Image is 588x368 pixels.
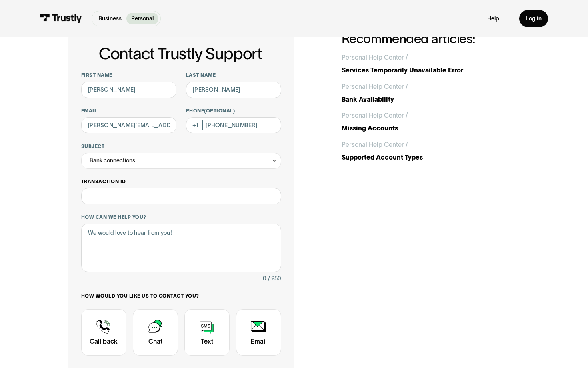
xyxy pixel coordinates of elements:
[342,110,520,133] a: Personal Help Center /Missing Accounts
[186,108,281,114] label: Phone
[80,45,281,62] h1: Contact Trustly Support
[204,108,235,113] span: (Optional)
[81,214,281,220] label: How can we help you?
[81,178,281,185] label: Transaction ID
[268,274,281,283] div: / 250
[342,140,408,149] div: Personal Help Center /
[342,52,408,62] div: Personal Help Center /
[40,14,82,23] img: Trustly Logo
[81,72,176,78] label: First name
[342,94,520,104] div: Bank Availability
[131,14,154,23] p: Personal
[186,117,281,133] input: (555) 555-5555
[186,72,281,78] label: Last name
[342,32,520,46] h2: Recommended articles:
[342,110,408,120] div: Personal Help Center /
[81,82,176,98] input: Alex
[81,153,281,169] div: Bank connections
[81,143,281,150] label: Subject
[342,82,520,104] a: Personal Help Center /Bank Availability
[81,117,176,133] input: alex@mail.com
[526,15,542,22] div: Log in
[126,13,158,24] a: Personal
[342,140,520,162] a: Personal Help Center /Supported Account Types
[519,10,548,27] a: Log in
[342,152,520,162] div: Supported Account Types
[81,108,176,114] label: Email
[90,156,135,165] div: Bank connections
[81,293,281,299] label: How would you like us to contact you?
[342,65,520,75] div: Services Temporarily Unavailable Error
[98,14,122,23] p: Business
[342,82,408,91] div: Personal Help Center /
[342,52,520,75] a: Personal Help Center /Services Temporarily Unavailable Error
[342,123,520,133] div: Missing Accounts
[94,13,126,24] a: Business
[487,15,499,22] a: Help
[263,274,266,283] div: 0
[186,82,281,98] input: Howard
